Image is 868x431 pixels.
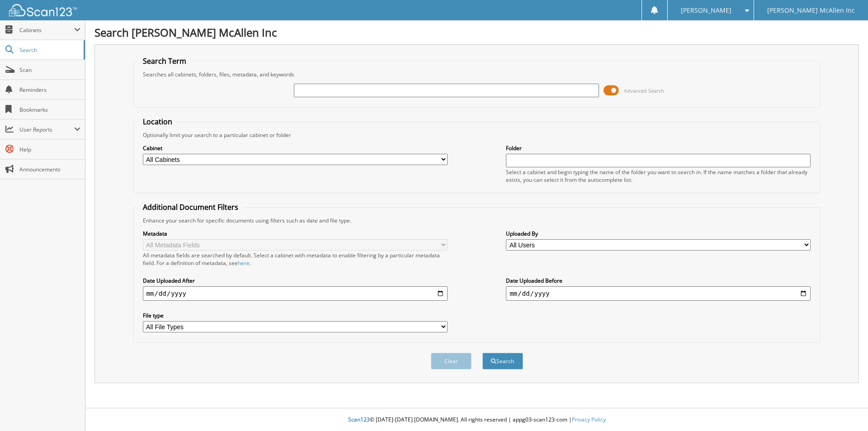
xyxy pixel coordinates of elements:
[506,286,811,301] input: end
[767,8,855,13] span: [PERSON_NAME] McAllen Inc
[138,217,816,224] div: Enhance your search for specific documents using filters such as date and file type.
[19,146,80,153] span: Help
[624,87,664,94] span: Advanced Search
[19,166,80,173] span: Announcements
[19,66,80,74] span: Scan
[19,26,74,34] span: Cabinets
[94,25,859,40] h1: Search [PERSON_NAME] McAllen Inc
[19,126,74,133] span: User Reports
[143,144,448,152] label: Cabinet
[506,230,811,237] label: Uploaded By
[506,144,811,152] label: Folder
[431,353,472,369] button: Clear
[572,416,606,423] a: Privacy Policy
[143,230,448,237] label: Metadata
[19,86,80,94] span: Reminders
[9,4,77,16] img: scan123-logo-white.svg
[143,312,448,319] label: File type
[143,277,448,284] label: Date Uploaded After
[143,251,448,267] div: All metadata fields are searched by default. Select a cabinet with metadata to enable filtering b...
[348,416,370,423] span: Scan123
[143,286,448,301] input: start
[19,46,79,54] span: Search
[681,8,731,13] span: [PERSON_NAME]
[19,106,80,114] span: Bookmarks
[506,277,811,284] label: Date Uploaded Before
[138,56,191,66] legend: Search Term
[482,353,523,369] button: Search
[138,71,816,78] div: Searches all cabinets, folders, files, metadata, and keywords
[238,259,250,267] a: here
[138,202,243,212] legend: Additional Document Filters
[506,168,811,184] div: Select a cabinet and begin typing the name of the folder you want to search in. If the name match...
[138,131,816,139] div: Optionally limit your search to a particular cabinet or folder
[85,409,868,431] div: © [DATE]-[DATE] [DOMAIN_NAME]. All rights reserved | appg03-scan123-com |
[138,117,177,127] legend: Location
